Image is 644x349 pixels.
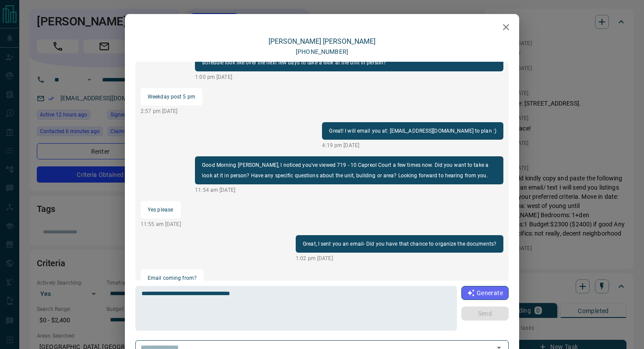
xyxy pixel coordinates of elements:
p: 11:55 am [DATE] [141,220,181,228]
p: Weekday post 5 pm [148,92,195,102]
p: 2:57 pm [DATE] [141,107,202,115]
p: 1:00 pm [DATE] [195,73,503,81]
p: 1:02 pm [DATE] [296,254,503,262]
p: 4:19 pm [DATE] [322,141,503,149]
p: Great, I sent you an email- Did you have that chance to organize the documents? [303,239,496,249]
p: 11:54 am [DATE] [195,186,503,194]
p: Good Morning [PERSON_NAME], I noticed you've viewed 719 - 10 Capreol Court a few times now. Did y... [202,160,496,181]
p: [PHONE_NUMBER] [296,47,348,56]
button: Generate [461,286,509,300]
p: Yes please [148,204,174,215]
p: Great! I will email you at: [EMAIL_ADDRESS][DOMAIN_NAME] to plan :) [329,126,496,136]
a: [PERSON_NAME] [PERSON_NAME] [269,37,375,46]
p: Email coming from? [148,273,197,283]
